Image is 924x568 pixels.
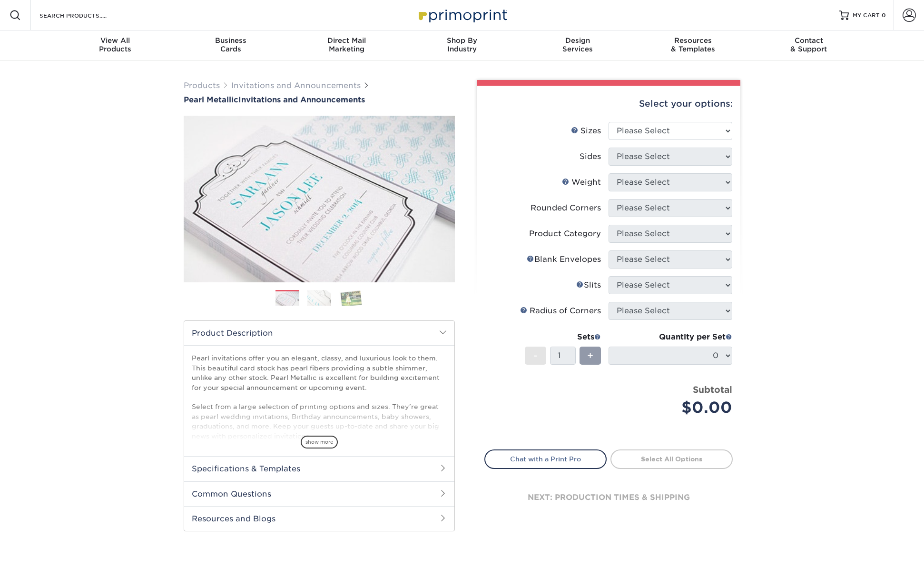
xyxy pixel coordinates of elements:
h2: Product Description [184,321,454,345]
div: Quantity per Set [609,331,732,343]
strong: Subtotal [693,384,732,395]
a: Products [184,81,220,90]
div: Blank Envelopes [527,254,601,265]
a: Pearl MetallicInvitations and Announcements [184,95,455,104]
div: Industry [404,36,520,53]
span: Pearl Metallic [184,95,238,104]
img: Invitations and Announcements 02 [307,289,331,306]
div: $0.00 [616,396,732,419]
div: Products [58,36,173,53]
p: Pearl invitations offer you an elegant, classy, and luxurious look to them. This beautiful card s... [192,353,447,470]
div: Product Category [529,228,601,239]
span: Business [173,36,289,45]
div: Weight [562,177,601,188]
h2: Resources and Blogs [184,506,454,531]
a: Chat with a Print Pro [484,449,607,468]
img: Pearl Metallic 01 [184,105,455,293]
div: Sides [580,151,601,162]
a: BusinessCards [173,30,289,61]
h2: Specifications & Templates [184,456,454,481]
span: + [587,349,593,363]
h2: Common Questions [184,481,454,506]
a: Direct MailMarketing [289,30,404,61]
img: Invitations and Announcements 01 [275,290,299,307]
div: Slits [576,279,601,291]
span: Resources [635,36,751,45]
div: Services [520,36,635,53]
a: Invitations and Announcements [231,81,361,90]
span: View All [58,36,173,45]
span: Shop By [404,36,520,45]
span: Design [520,36,635,45]
div: next: production times & shipping [484,469,733,526]
input: SEARCH PRODUCTS..... [39,10,131,21]
div: Marketing [289,36,404,53]
span: MY CART [853,11,880,20]
div: & Support [751,36,866,53]
a: Resources& Templates [635,30,751,61]
div: Cards [173,36,289,53]
span: Direct Mail [289,36,404,45]
a: View AllProducts [58,30,173,61]
img: Primoprint [414,5,510,25]
a: Contact& Support [751,30,866,61]
div: Rounded Corners [531,202,601,214]
img: Invitations and Announcements 03 [339,289,363,306]
span: show more [301,436,338,448]
div: Sizes [571,125,601,137]
div: Sets [525,331,601,343]
h1: Invitations and Announcements [184,95,455,104]
a: DesignServices [520,30,635,61]
a: Select All Options [610,449,733,468]
div: & Templates [635,36,751,53]
span: - [533,349,538,363]
a: Shop ByIndustry [404,30,520,61]
span: 0 [882,12,886,19]
div: Radius of Corners [520,305,601,317]
span: Contact [751,36,866,45]
div: Select your options: [484,86,733,122]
